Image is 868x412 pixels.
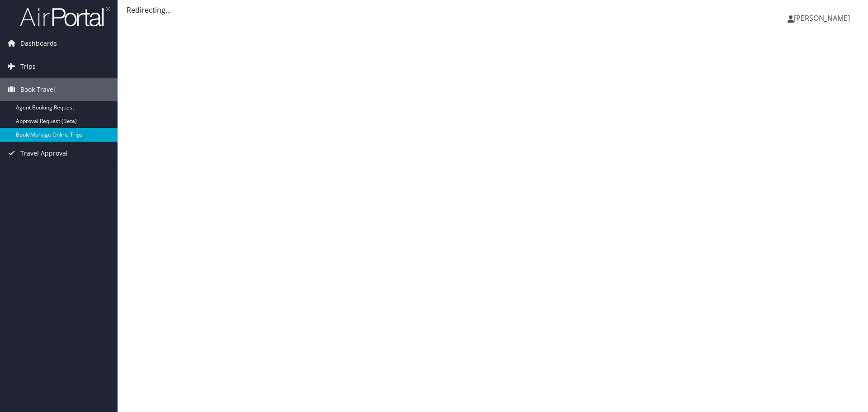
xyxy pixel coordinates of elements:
[127,5,859,15] div: Redirecting...
[20,6,110,27] img: airportal-logo.png
[20,142,68,165] span: Travel Approval
[794,13,850,23] span: [PERSON_NAME]
[20,55,36,78] span: Trips
[788,5,859,32] a: [PERSON_NAME]
[20,32,57,55] span: Dashboards
[20,78,55,101] span: Book Travel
